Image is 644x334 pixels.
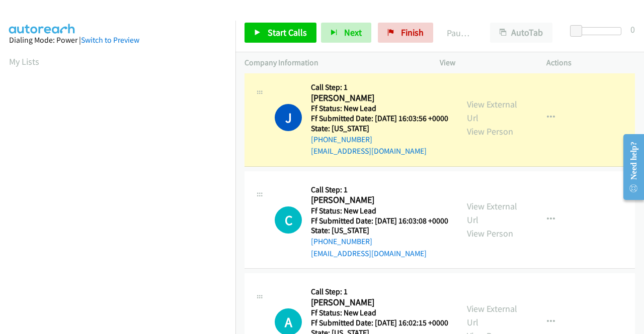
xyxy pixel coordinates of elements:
a: [EMAIL_ADDRESS][DOMAIN_NAME] [311,146,427,156]
span: Start Calls [268,27,307,38]
h5: Call Step: 1 [311,82,448,92]
a: [PHONE_NUMBER] [311,135,372,144]
a: View External Url [467,303,517,328]
h5: Ff Status: New Lead [311,103,448,114]
button: Next [321,23,371,43]
h2: [PERSON_NAME] [311,194,445,206]
h5: Ff Status: New Lead [311,206,448,216]
div: The call is yet to be attempted [275,206,302,234]
p: Paused [447,26,472,40]
h2: [PERSON_NAME] [311,297,448,308]
p: Company Information [245,57,422,69]
h1: J [275,104,302,131]
a: View External Url [467,200,517,226]
a: Start Calls [245,23,316,43]
iframe: Resource Center [615,127,644,207]
h5: Call Step: 1 [311,185,448,195]
a: [EMAIL_ADDRESS][DOMAIN_NAME] [311,249,427,258]
h1: C [275,206,302,234]
div: Delay between calls (in seconds) [575,27,621,35]
p: View [440,57,528,69]
a: Finish [378,23,433,43]
a: View Person [467,228,513,239]
div: 0 [630,23,635,36]
h5: Ff Submitted Date: [DATE] 16:03:08 +0000 [311,216,448,226]
h5: State: [US_STATE] [311,124,448,134]
h5: Ff Status: New Lead [311,308,448,318]
a: View Person [467,126,513,137]
span: Finish [401,27,424,38]
h5: Ff Submitted Date: [DATE] 16:02:15 +0000 [311,318,448,328]
a: View External Url [467,98,517,124]
h2: [PERSON_NAME] [311,92,445,104]
h5: Ff Submitted Date: [DATE] 16:03:56 +0000 [311,114,448,124]
h5: Call Step: 1 [311,287,448,297]
a: Switch to Preview [81,35,139,45]
div: Dialing Mode: Power | [9,34,226,46]
h5: State: [US_STATE] [311,226,448,236]
a: My Lists [9,56,39,67]
p: Actions [546,57,635,69]
button: AutoTab [490,23,552,43]
a: [PHONE_NUMBER] [311,237,372,246]
span: Next [344,27,362,38]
